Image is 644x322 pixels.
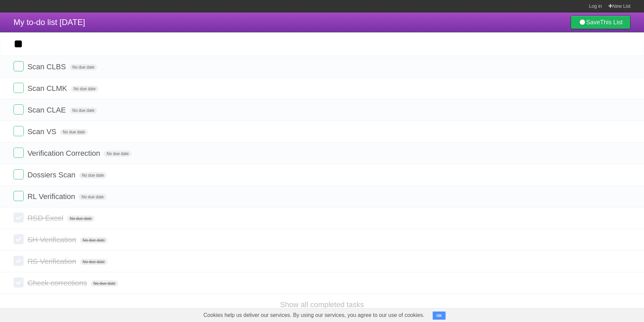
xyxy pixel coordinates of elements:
span: Dossiers Scan [27,171,77,179]
label: Done [14,169,24,179]
span: RL Verification [27,192,77,201]
span: SH Verification [27,236,78,244]
span: Scan CLBS [27,63,68,71]
span: No due date [80,259,108,265]
label: Done [14,83,24,93]
span: Scan CLMK [27,84,69,93]
label: Done [14,61,24,71]
a: SaveThis List [571,16,630,29]
span: Cookies help us deliver our services. By using our services, you agree to our use of cookies. [197,308,431,322]
label: Done [14,256,24,266]
label: Done [14,126,24,136]
b: This List [600,19,623,26]
label: Done [14,213,24,223]
span: No due date [60,129,88,135]
span: RSD Excel [27,214,65,222]
span: RS Verification [27,257,78,266]
span: No due date [80,237,108,243]
label: Done [14,104,24,115]
span: Scan CLAE [27,106,68,114]
span: Scan VS [27,127,58,136]
span: No due date [70,107,97,114]
span: My to-do list [DATE] [14,18,85,27]
span: No due date [79,194,106,200]
span: No due date [70,64,97,70]
span: No due date [104,151,131,157]
span: No due date [79,172,106,178]
label: Done [14,148,24,158]
button: OK [433,312,446,320]
label: Done [14,191,24,201]
span: No due date [67,216,95,222]
label: Done [14,277,24,288]
a: Show all completed tasks [280,300,364,309]
span: No due date [71,86,98,92]
span: Check corrections [27,279,89,287]
span: No due date [91,280,118,287]
label: Done [14,234,24,244]
span: Verification Correction [27,149,102,157]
